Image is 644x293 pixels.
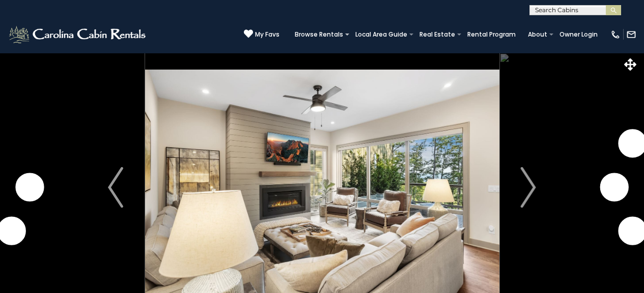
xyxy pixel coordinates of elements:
a: Owner Login [554,27,603,42]
a: Browse Rentals [290,27,348,42]
a: Local Area Guide [350,27,412,42]
img: phone-regular-white.png [610,29,621,40]
img: mail-regular-white.png [626,29,636,40]
span: My Favs [255,30,279,39]
a: My Favs [244,29,279,40]
img: arrow [108,167,123,208]
a: Real Estate [414,27,460,42]
a: Rental Program [462,27,521,42]
a: About [523,27,552,42]
img: White-1-2.png [8,24,149,45]
img: arrow [521,167,536,208]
